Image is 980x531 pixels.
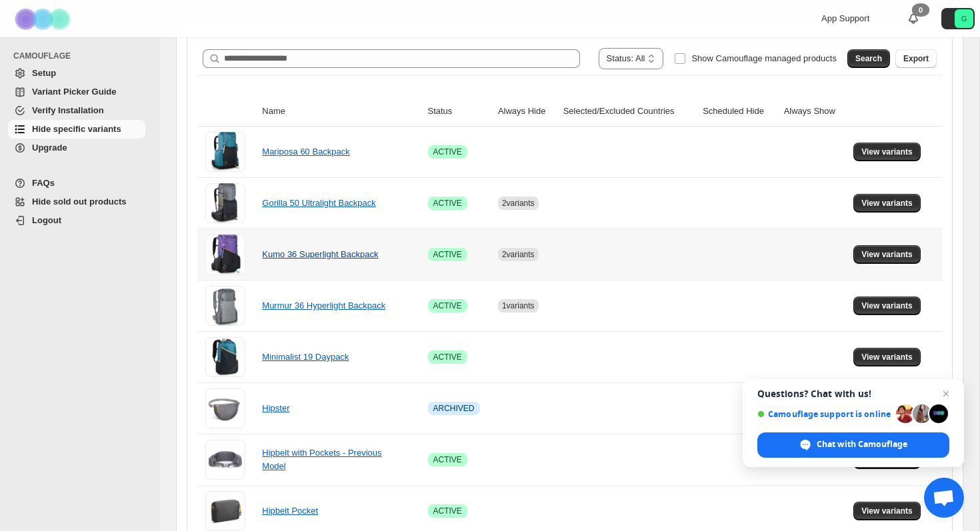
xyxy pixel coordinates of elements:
span: ACTIVE [433,249,462,260]
img: Gorilla 50 Ultralight Backpack [205,183,245,223]
img: Hipster [205,388,245,428]
span: ARCHIVED [433,403,475,414]
a: FAQs [8,174,145,193]
a: Upgrade [8,139,145,157]
a: Hide specific variants [8,120,145,139]
span: App Support [821,13,869,23]
span: ACTIVE [433,352,462,362]
span: Avatar with initials G [955,9,973,28]
span: View variants [861,198,913,209]
img: Hipbelt with Pockets - Previous Model [205,440,245,480]
img: Camouflage [11,1,77,37]
span: Verify Installation [32,105,104,115]
a: Mariposa 60 Backpack [262,147,350,157]
span: Close chat [938,386,954,402]
th: Always Show [780,97,850,127]
span: Hide specific variants [32,124,121,134]
span: ACTIVE [433,147,462,157]
img: Murmur 36 Hyperlight Backpack [205,286,245,326]
span: Show Camouflage managed products [691,53,837,63]
th: Name [258,97,423,127]
a: Variant Picker Guide [8,83,145,101]
a: 0 [907,12,920,25]
span: View variants [861,147,913,157]
span: Camouflage support is online [757,409,891,419]
span: ACTIVE [433,300,462,311]
span: Export [903,53,929,64]
span: Logout [32,215,61,225]
span: ACTIVE [433,454,462,465]
th: Scheduled Hide [699,97,780,127]
span: FAQs [32,178,55,188]
div: Chat with Camouflage [757,432,949,458]
span: Upgrade [32,143,67,153]
div: 0 [912,3,929,17]
a: Hide sold out products [8,193,145,211]
button: View variants [853,502,921,520]
span: 2 variants [502,199,535,208]
span: Search [855,53,882,64]
a: Minimalist 19 Daypack [262,352,349,362]
span: 2 variants [502,250,535,259]
button: Avatar with initials G [941,8,975,29]
th: Always Hide [494,97,559,127]
button: View variants [853,245,921,264]
button: Export [895,49,937,68]
span: Hide sold out products [32,197,127,207]
a: Hipster [262,403,289,413]
a: Verify Installation [8,101,145,120]
a: Hipbelt with Pockets - Previous Model [262,448,381,471]
button: View variants [853,194,921,213]
a: Logout [8,211,145,230]
a: Kumo 36 Superlight Backpack [262,249,378,259]
img: Hipbelt Pocket [205,491,245,531]
a: Gorilla 50 Ultralight Backpack [262,198,376,208]
a: Hipbelt Pocket [262,506,318,516]
button: Search [847,49,890,68]
span: ACTIVE [433,506,462,516]
a: Murmur 36 Hyperlight Backpack [262,300,385,310]
span: ACTIVE [433,198,462,209]
span: CAMOUFLAGE [13,51,151,61]
img: Kumo 36 Superlight Backpack [205,235,245,274]
a: Setup [8,64,145,83]
span: 1 variants [502,301,535,310]
button: View variants [853,143,921,161]
text: G [961,15,967,23]
button: View variants [853,296,921,315]
th: Status [424,97,494,127]
span: Chat with Camouflage [817,438,907,450]
span: Variant Picker Guide [32,87,116,97]
div: Open chat [924,478,964,518]
img: Mariposa 60 Backpack [205,132,245,172]
img: Minimalist 19 Daypack [205,337,245,377]
span: View variants [861,300,913,311]
span: View variants [861,506,913,516]
button: View variants [853,348,921,366]
th: Selected/Excluded Countries [559,97,699,127]
span: View variants [861,249,913,260]
span: Questions? Chat with us! [757,388,949,399]
span: View variants [861,352,913,362]
span: Setup [32,68,56,78]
